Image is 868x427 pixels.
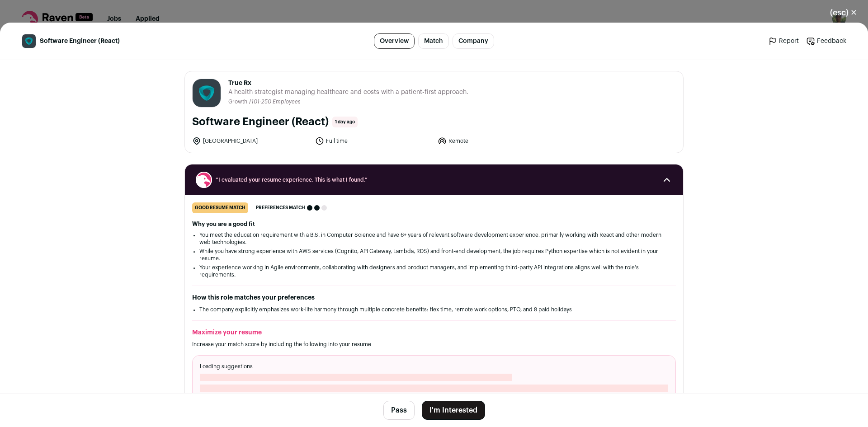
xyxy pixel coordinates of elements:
span: 101-250 Employees [251,99,301,104]
li: Remote [438,136,555,145]
img: fdd0f84e7f4b51542101d030817cf4eeed7c75b09c91bf019cff159b0ae8b05b.jpg [193,79,221,107]
span: A health strategist managing healthcare and costs with a patient-first approach. [228,88,468,97]
span: Preferences match [256,203,305,212]
button: Close modal [819,3,868,23]
a: Company [453,33,494,49]
h2: How this role matches your preferences [192,293,676,302]
h2: Why you are a good fit [192,221,676,228]
button: I'm Interested [422,401,485,420]
p: Increase your match score by including the following into your resume [192,341,676,348]
span: True Rx [228,79,468,88]
li: / [249,99,301,105]
li: You meet the education requirement with a B.S. in Computer Science and have 6+ years of relevant ... [199,231,669,246]
div: good resume match [192,202,248,213]
h2: Maximize your resume [192,328,676,337]
a: Overview [374,33,415,49]
li: Growth [228,99,249,105]
div: Loading suggestions [192,355,676,410]
a: Report [768,37,799,46]
button: Pass [383,401,415,420]
img: fdd0f84e7f4b51542101d030817cf4eeed7c75b09c91bf019cff159b0ae8b05b.jpg [22,34,36,48]
li: [GEOGRAPHIC_DATA] [192,136,310,145]
span: 1 day ago [332,117,358,127]
li: Your experience working in Agile environments, collaborating with designers and product managers,... [199,264,669,278]
a: Match [418,33,449,49]
span: Software Engineer (React) [40,37,120,46]
h1: Software Engineer (React) [192,115,329,129]
a: Feedback [806,37,846,46]
li: The company explicitly emphasizes work-life harmony through multiple concrete benefits: flex time... [199,306,669,313]
li: Full time [315,136,433,145]
span: “I evaluated your resume experience. This is what I found.” [216,176,652,183]
li: While you have strong experience with AWS services (Cognito, API Gateway, Lambda, RDS) and front-... [199,248,669,262]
